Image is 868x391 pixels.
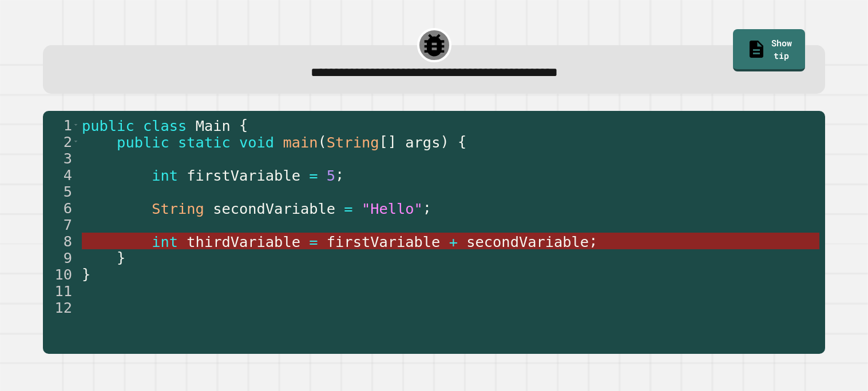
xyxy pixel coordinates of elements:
[43,266,80,282] div: 10
[733,29,804,71] a: Show tip
[43,299,80,316] div: 12
[43,183,80,200] div: 5
[344,200,353,217] span: =
[310,167,318,184] span: =
[152,233,179,250] span: int
[43,216,80,233] div: 7
[362,200,423,217] span: "Hello"
[43,117,80,133] div: 1
[73,133,79,150] span: Toggle code folding, rows 2 through 9
[73,117,79,133] span: Toggle code folding, rows 1 through 10
[43,133,80,150] div: 2
[43,249,80,266] div: 9
[310,233,318,250] span: =
[143,117,187,134] span: class
[213,200,336,217] span: secondVariable
[187,167,301,184] span: firstVariable
[43,150,80,166] div: 3
[152,200,205,217] span: String
[327,134,379,151] span: String
[187,233,301,250] span: thirdVariable
[467,233,589,250] span: secondVariable
[43,166,80,183] div: 4
[43,233,80,249] div: 8
[240,134,275,151] span: void
[406,134,441,151] span: args
[327,233,441,250] span: firstVariable
[117,134,170,151] span: public
[283,134,318,151] span: main
[43,282,80,299] div: 11
[179,134,231,151] span: static
[327,167,335,184] span: 5
[449,233,458,250] span: +
[82,117,134,134] span: public
[196,117,231,134] span: Main
[43,200,80,216] div: 6
[152,167,179,184] span: int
